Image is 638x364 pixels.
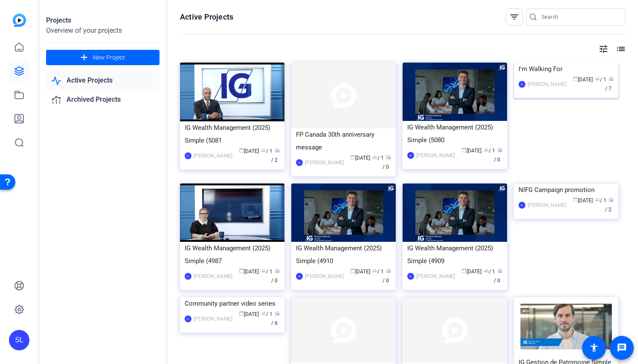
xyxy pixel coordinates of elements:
div: [PERSON_NAME] [528,80,566,89]
span: group [261,268,266,273]
div: SL [185,152,191,159]
span: calendar_today [239,268,244,273]
span: calendar_today [350,155,355,160]
div: SL [407,152,414,159]
a: Archived Projects [46,91,159,109]
span: group [484,147,489,152]
span: / 0 [494,269,502,284]
span: radio [609,76,614,81]
mat-icon: filter_list [509,12,519,22]
div: [PERSON_NAME] [416,151,455,160]
div: IG Wealth Management (2025) Simple (4987 [185,242,280,267]
div: Community partner video series [185,297,280,310]
a: Active Projects [46,72,159,89]
div: IG Wealth Management (2025) Simple (4910 [296,242,391,267]
div: [PERSON_NAME] [194,315,232,323]
span: radio [275,148,280,153]
span: [DATE] [573,198,593,203]
span: New Project [93,53,125,62]
span: / 1 [595,77,606,83]
input: Search [542,12,618,22]
span: calendar_today [350,268,355,273]
span: group [372,155,377,160]
span: calendar_today [239,311,244,316]
span: [DATE] [239,311,259,317]
div: IG Wealth Management (2025) Simple (4909 [407,242,502,267]
span: [DATE] [239,269,259,275]
span: / 0 [494,148,502,163]
span: calendar_today [573,76,578,81]
div: [PERSON_NAME] [416,272,455,281]
span: radio [275,311,280,316]
div: SL [185,273,191,280]
span: / 1 [372,269,384,275]
span: calendar_today [461,147,467,152]
span: [DATE] [461,148,481,154]
span: [DATE] [573,77,593,83]
div: FP Canada 30th anniversary message [296,128,391,154]
mat-icon: add [79,52,90,63]
span: group [261,311,266,316]
span: radio [497,268,502,273]
span: / 0 [271,269,280,284]
span: group [261,148,266,153]
span: radio [497,147,502,152]
button: New Project [46,50,159,65]
div: [PERSON_NAME] [305,272,344,281]
mat-icon: message [617,343,627,353]
h1: Active Projects [180,12,233,22]
span: / 1 [595,198,606,203]
mat-icon: list [615,44,625,54]
div: [PERSON_NAME] [194,272,232,281]
div: SL [519,202,525,209]
span: radio [386,155,391,160]
span: radio [275,268,280,273]
span: calendar_today [573,197,578,202]
div: SL [185,315,191,322]
span: / 1 [484,148,495,154]
div: SL [296,273,303,280]
span: / 1 [261,269,273,275]
mat-icon: accessibility [589,343,599,353]
div: [PERSON_NAME] [305,158,344,167]
div: SL [296,159,303,166]
span: / 1 [372,155,384,161]
span: group [372,268,377,273]
span: / 0 [383,269,391,284]
span: radio [386,268,391,273]
div: Projects [46,15,159,26]
div: [PERSON_NAME] [528,201,566,209]
div: IG Wealth Management (2025) Simple (5081 [185,121,280,147]
div: [PERSON_NAME] [194,152,232,160]
span: [DATE] [239,148,259,154]
span: radio [609,197,614,202]
span: / 2 [605,198,614,212]
span: [DATE] [350,269,370,275]
span: [DATE] [461,269,481,275]
mat-icon: tune [598,44,609,54]
span: [DATE] [350,155,370,161]
div: IG Wealth Management (2025) Simple (5080 [407,121,502,146]
span: group [484,268,489,273]
span: group [595,197,600,202]
span: / 0 [383,155,391,170]
span: / 7 [605,77,614,92]
span: / 2 [271,148,280,163]
span: / 1 [484,269,495,275]
div: SL [519,81,525,88]
span: / 1 [261,311,273,317]
span: calendar_today [461,268,467,273]
span: group [595,76,600,81]
div: SL [9,330,29,350]
span: / 6 [271,311,280,326]
div: NIFG Campaign promotion [519,183,614,196]
span: calendar_today [239,148,244,153]
div: Overview of your projects [46,26,159,36]
img: blue-gradient.svg [13,14,26,27]
div: SL [407,273,414,280]
span: / 1 [261,148,273,154]
div: I'm Walking For [519,63,614,75]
